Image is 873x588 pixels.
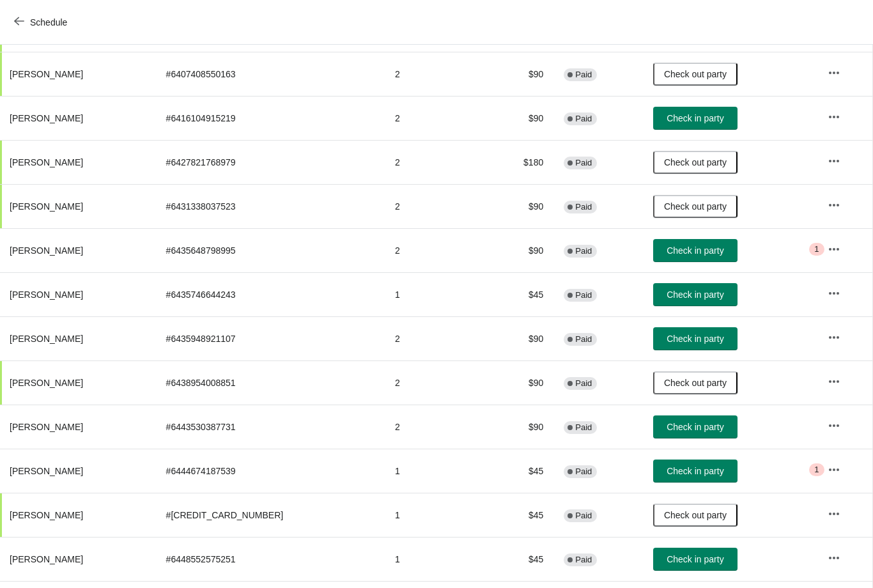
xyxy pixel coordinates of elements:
td: $90 [486,52,553,96]
button: Check in party [653,107,738,130]
td: # 6448552575251 [156,537,385,581]
td: $90 [486,405,553,449]
td: $45 [486,449,553,493]
span: [PERSON_NAME] [10,554,83,564]
td: $45 [486,537,553,581]
td: # 6427821768979 [156,140,385,184]
span: Paid [575,114,592,124]
span: Check out party [664,378,727,388]
span: 1 [814,465,819,475]
td: # 6438954008851 [156,360,385,405]
td: # 6407408550163 [156,52,385,96]
span: Check in party [667,334,723,344]
span: Paid [575,378,592,389]
button: Check in party [653,283,738,306]
span: [PERSON_NAME] [10,290,83,300]
td: $180 [486,140,553,184]
span: [PERSON_NAME] [10,201,83,212]
td: 2 [385,52,486,96]
button: Check in party [653,239,738,262]
span: Check in party [667,422,723,432]
span: Paid [575,70,592,80]
td: 2 [385,316,486,360]
td: 2 [385,184,486,228]
button: Check in party [653,460,738,483]
td: 2 [385,405,486,449]
span: [PERSON_NAME] [10,422,83,432]
span: [PERSON_NAME] [10,69,83,79]
td: 2 [385,96,486,140]
td: 1 [385,493,486,537]
span: Paid [575,246,592,256]
span: 1 [814,244,819,254]
span: Paid [575,467,592,477]
td: 2 [385,140,486,184]
button: Check out party [653,151,738,174]
span: Paid [575,555,592,565]
td: # 6435746644243 [156,272,385,316]
td: 2 [385,228,486,272]
span: Check out party [664,510,727,520]
button: Check in party [653,327,738,350]
span: [PERSON_NAME] [10,334,83,344]
span: Check in party [667,290,723,300]
span: Paid [575,422,592,433]
span: [PERSON_NAME] [10,113,83,123]
span: Check out party [664,201,727,212]
td: $45 [486,272,553,316]
td: 1 [385,449,486,493]
button: Check out party [653,504,738,527]
button: Check in party [653,548,738,571]
td: # 6431338037523 [156,184,385,228]
span: Schedule [30,17,67,27]
span: Paid [575,334,592,344]
span: Check in party [667,113,723,123]
button: Check out party [653,371,738,394]
td: $90 [486,360,553,405]
span: Check in party [667,245,723,256]
td: 1 [385,537,486,581]
button: Check out party [653,195,738,218]
button: Schedule [6,11,77,34]
span: Paid [575,158,592,168]
span: [PERSON_NAME] [10,510,83,520]
td: $90 [486,96,553,140]
span: Check out party [664,69,727,79]
span: [PERSON_NAME] [10,466,83,476]
td: 1 [385,272,486,316]
span: Paid [575,511,592,521]
span: [PERSON_NAME] [10,378,83,388]
td: # 6435648798995 [156,228,385,272]
span: [PERSON_NAME] [10,157,83,167]
td: $45 [486,493,553,537]
span: Paid [575,202,592,212]
td: 2 [385,360,486,405]
td: # 6416104915219 [156,96,385,140]
span: [PERSON_NAME] [10,245,83,256]
td: # 6435948921107 [156,316,385,360]
span: Check in party [667,554,723,564]
button: Check in party [653,415,738,438]
span: Check in party [667,466,723,476]
td: $90 [486,184,553,228]
span: Paid [575,290,592,300]
span: Check out party [664,157,727,167]
td: $90 [486,316,553,360]
td: # 6444674187539 [156,449,385,493]
td: # 6443530387731 [156,405,385,449]
td: # [CREDIT_CARD_NUMBER] [156,493,385,537]
td: $90 [486,228,553,272]
button: Check out party [653,63,738,86]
